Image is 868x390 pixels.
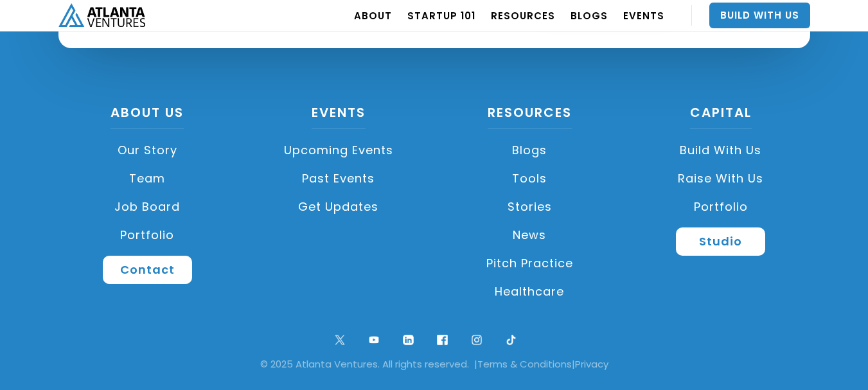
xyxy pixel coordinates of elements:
img: tik tok logo [502,332,520,349]
a: Raise with Us [632,164,810,193]
a: CAPITAL [690,103,752,129]
a: Stories [441,193,619,221]
a: Past Events [249,164,428,193]
a: News [441,221,619,249]
a: Portfolio [58,221,237,249]
a: Events [312,103,366,129]
a: Upcoming Events [249,136,428,164]
a: Team [58,164,237,193]
a: Privacy [575,357,608,371]
img: linkedin logo [400,332,417,349]
a: Contact [103,256,192,284]
a: Terms & Conditions [477,357,572,371]
a: Get Updates [249,193,428,221]
a: Healthcare [441,278,619,306]
a: Tools [441,164,619,193]
img: youtube symbol [366,332,383,349]
a: Resources [488,103,572,129]
a: About US [111,103,184,129]
a: Blogs [441,136,619,164]
img: facebook logo [434,332,451,349]
a: Job Board [58,193,237,221]
div: © 2025 Atlanta Ventures. All rights reserved. | | [19,358,849,371]
a: Portfolio [632,193,810,221]
a: Studio [676,227,765,256]
a: Build With Us [709,3,810,28]
a: Build with us [632,136,810,164]
a: Our Story [58,136,237,164]
a: Pitch Practice [441,249,619,278]
img: ig symbol [468,332,486,349]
